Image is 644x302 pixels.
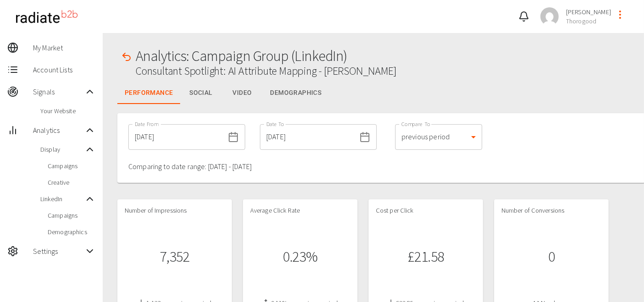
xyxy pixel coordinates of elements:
img: 84b3ede4596df0bccf02cc4a59d76c71 [540,7,559,26]
button: profile-menu [611,5,629,24]
label: Date From [135,120,159,128]
h4: Average Click Rate [250,207,350,215]
h1: 0.23% [283,248,318,265]
h4: Cost per Click [376,207,476,215]
span: Display [40,145,84,154]
label: Compare To [402,120,430,128]
h1: 7,352 [160,248,190,265]
h1: Analytics: Campaign Group (LinkedIn) [136,48,396,65]
h1: £21.58 [407,248,444,265]
h4: Number of Conversions [501,207,601,215]
div: previous period [395,124,482,150]
h4: Number of Impressions [125,207,225,215]
p: Comparing to date range: [DATE] - [DATE] [128,161,252,172]
button: Performance [117,82,180,104]
h1: 0 [548,248,555,265]
button: Social [180,82,221,104]
span: Signals [33,86,84,97]
span: Thorogood [566,16,611,26]
span: Campaigns [48,211,95,220]
span: My Market [33,42,95,53]
button: Demographics [263,82,329,104]
h2: Consultant Spotlight: AI Attribute Mapping - [PERSON_NAME] [136,65,396,78]
span: Campaigns [48,161,95,170]
img: radiateb2b_logo_black.png [11,6,82,27]
span: Creative [48,178,95,187]
input: dd/mm/yyyy [128,124,224,150]
input: dd/mm/yyyy [260,124,356,150]
button: Video [221,82,263,104]
span: [PERSON_NAME] [566,7,611,16]
span: Demographics [48,227,95,236]
label: Date To [266,120,284,128]
span: Account Lists [33,64,95,75]
span: LinkedIn [40,194,84,203]
span: Settings [33,246,84,257]
span: Your Website [40,106,95,115]
span: Analytics [33,125,84,136]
